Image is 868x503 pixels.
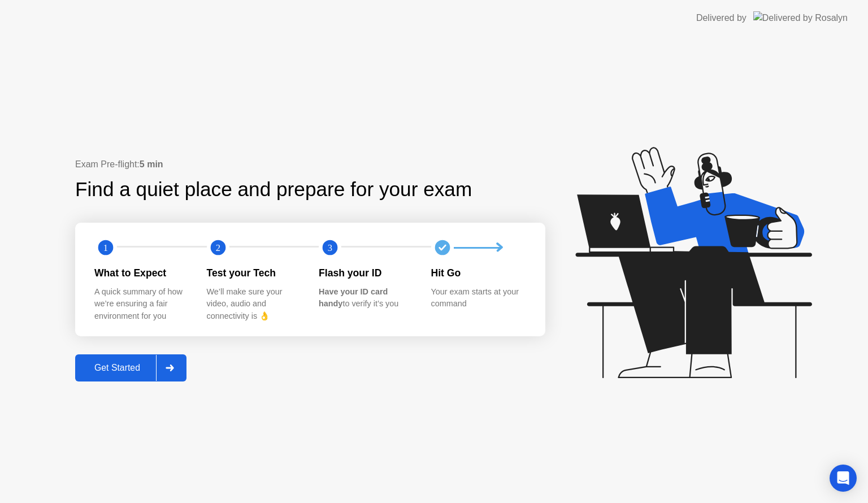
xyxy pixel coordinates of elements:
div: A quick summary of how we’re ensuring a fair environment for you [94,286,189,323]
div: Test your Tech [207,266,301,280]
div: Open Intercom Messenger [830,465,857,492]
div: Your exam starts at your command [431,286,526,310]
div: Exam Pre-flight: [75,158,545,171]
div: We’ll make sure your video, audio and connectivity is 👌 [207,286,301,323]
text: 3 [328,242,332,253]
div: Hit Go [431,266,526,280]
button: Get Started [75,354,186,381]
div: to verify it’s you [319,286,413,310]
img: Delivered by Rosalyn [753,11,848,24]
div: Get Started [79,363,156,373]
text: 2 [215,242,220,253]
b: Have your ID card handy [319,287,388,309]
div: What to Expect [94,266,189,280]
text: 1 [103,242,108,253]
div: Flash your ID [319,266,413,280]
div: Delivered by [696,11,747,25]
div: Find a quiet place and prepare for your exam [75,175,474,205]
b: 5 min [140,159,163,169]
